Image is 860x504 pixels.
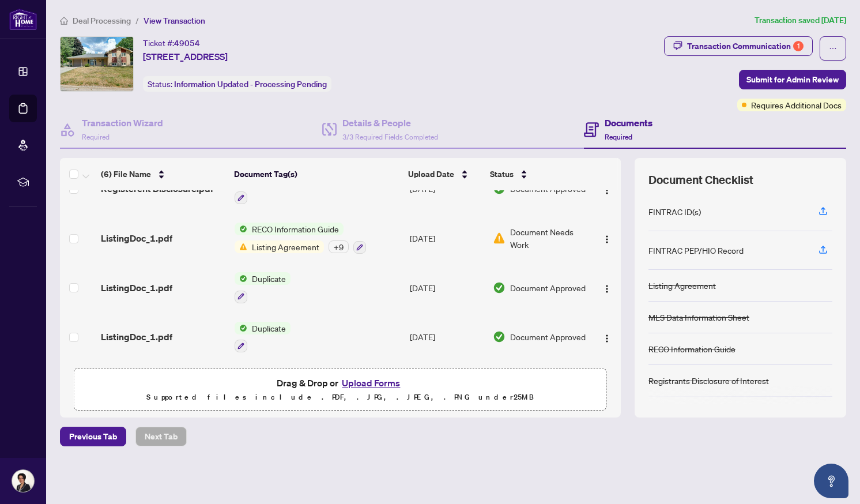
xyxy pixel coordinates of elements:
th: Upload Date [403,158,486,190]
img: Status Icon [235,223,247,235]
span: ellipsis [829,44,837,52]
div: MLS Data Information Sheet [648,311,749,324]
button: Upload Forms [338,375,403,390]
span: [STREET_ADDRESS] [143,50,228,63]
img: Document Status [493,232,506,245]
span: Listing Agreement [247,240,324,253]
img: Logo [602,186,612,195]
img: Document Status [493,281,506,294]
div: + 9 [329,240,349,253]
img: Status Icon [235,272,247,285]
button: Logo [598,229,616,247]
img: Logo [602,284,612,294]
img: logo [9,9,37,30]
button: Next Tab [135,427,187,446]
div: Registrants Disclosure of Interest [648,374,769,387]
div: Transaction Communication [687,37,804,55]
h4: Documents [605,116,652,130]
span: Document Approved [510,330,586,343]
span: Duplicate [247,322,291,334]
button: Status IconRECO Information GuideStatus IconListing Agreement+9 [235,223,366,254]
span: Submit for Admin Review [746,70,839,89]
img: Status Icon [235,322,247,334]
span: Deal Processing [73,16,131,26]
div: 1 [793,41,804,51]
span: 49054 [174,38,200,48]
td: [DATE] [405,313,488,362]
div: Listing Agreement [648,279,716,292]
p: Supported files include .PDF, .JPG, .JPEG, .PNG under 25 MB [81,390,599,404]
span: Drag & Drop or [277,375,403,390]
span: Information Updated - Processing Pending [174,79,327,89]
button: Submit for Admin Review [739,70,846,89]
span: Previous Tab [69,427,117,446]
button: Logo [598,328,616,346]
h4: Transaction Wizard [82,116,163,130]
span: Requires Additional Docs [751,99,842,111]
img: Profile Icon [12,470,34,492]
td: [DATE] [405,213,488,263]
button: Open asap [814,464,848,498]
span: Required [605,133,632,141]
span: Required [82,133,110,141]
article: Transaction saved [DATE] [755,14,846,27]
button: Status IconDuplicate [235,322,291,353]
th: Status [485,158,588,190]
img: Document Status [493,330,506,343]
span: 3/3 Required Fields Completed [342,133,438,141]
span: Document Needs Work [510,225,587,251]
button: Transaction Communication1 [664,36,813,56]
div: RECO Information Guide [648,343,735,355]
img: Logo [602,235,612,244]
button: Previous Tab [60,427,126,446]
th: Document Tag(s) [229,158,403,190]
button: Status IconDuplicate [235,272,291,303]
button: Logo [598,279,616,297]
th: (6) File Name [96,158,229,190]
span: Upload Date [408,168,454,180]
div: Ticket #: [143,36,200,50]
img: Logo [602,334,612,343]
span: ListingDoc_1.pdf [101,231,172,245]
h4: Details & People [342,116,438,130]
span: Status [490,168,514,180]
span: RECO Information Guide [247,223,344,235]
span: home [60,17,68,25]
span: ListingDoc_1.pdf [101,330,172,344]
div: FINTRAC PEP/HIO Record [648,244,744,257]
img: IMG-S12349509_1.jpg [61,37,133,91]
span: Document Approved [510,281,586,294]
span: (6) File Name [101,168,151,180]
span: View Transaction [144,16,205,26]
div: FINTRAC ID(s) [648,205,701,218]
div: Status: [143,76,331,92]
img: Status Icon [235,240,247,253]
span: Document Checklist [648,172,753,188]
li: / [135,14,139,27]
span: ListingDoc_1.pdf [101,281,172,295]
span: Drag & Drop orUpload FormsSupported files include .PDF, .JPG, .JPEG, .PNG under25MB [74,368,606,411]
span: Duplicate [247,272,291,285]
td: [DATE] [405,263,488,313]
